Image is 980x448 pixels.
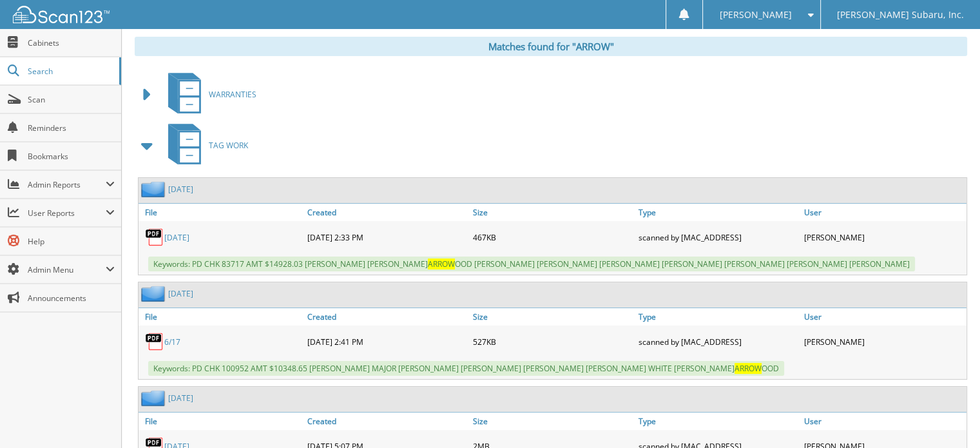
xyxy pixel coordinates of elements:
span: Cabinets [28,37,115,48]
a: Type [635,204,801,221]
a: Size [470,204,635,221]
div: [DATE] 2:33 PM [304,224,470,250]
a: Size [470,308,635,326]
span: [PERSON_NAME] [719,11,791,19]
span: Announcements [28,293,115,304]
span: Help [28,236,115,247]
a: [DATE] [168,288,193,299]
a: [DATE] [168,184,193,195]
a: [DATE] [164,232,189,243]
a: File [139,413,304,430]
img: PDF.png [145,332,164,351]
span: WARRANTIES [209,89,256,100]
img: folder2.png [141,390,168,406]
a: 6/17 [164,336,180,347]
div: scanned by [MAC_ADDRESS] [635,224,801,250]
span: ARROW [428,258,455,269]
span: Search [28,66,113,77]
span: Bookmarks [28,151,115,162]
a: Created [304,308,470,326]
span: Keywords: PD CHK 83717 AMT $14928.03 [PERSON_NAME] [PERSON_NAME] OOD [PERSON_NAME] [PERSON_NAME] ... [148,257,915,271]
span: User Reports [28,208,106,219]
span: Admin Menu [28,264,106,275]
a: Size [470,413,635,430]
a: Type [635,308,801,326]
span: TAG WORK [209,140,248,151]
div: [DATE] 2:41 PM [304,329,470,355]
span: ARROW [735,363,762,374]
span: Scan [28,94,115,105]
span: Admin Reports [28,179,106,190]
img: folder2.png [141,286,168,302]
a: Created [304,413,470,430]
a: Type [635,413,801,430]
span: Reminders [28,122,115,133]
a: User [801,204,966,221]
span: [PERSON_NAME] Subaru, Inc. [837,11,964,19]
div: scanned by [MAC_ADDRESS] [635,329,801,355]
a: User [801,413,966,430]
a: User [801,308,966,326]
span: Keywords: PD CHK 100952 AMT $10348.65 [PERSON_NAME] MAJOR [PERSON_NAME] [PERSON_NAME] [PERSON_NAM... [148,361,784,376]
a: File [139,308,304,326]
div: [PERSON_NAME] [801,329,966,355]
a: Created [304,204,470,221]
a: File [139,204,304,221]
div: [PERSON_NAME] [801,224,966,250]
div: 527KB [470,329,635,355]
div: 467KB [470,224,635,250]
div: Matches found for "ARROW" [135,37,967,56]
img: scan123-logo-white.svg [13,6,110,23]
a: TAG WORK [160,120,248,171]
img: PDF.png [145,228,164,247]
iframe: Chat Widget [916,386,980,448]
a: WARRANTIES [160,69,256,120]
img: folder2.png [141,181,168,197]
a: [DATE] [168,393,193,404]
